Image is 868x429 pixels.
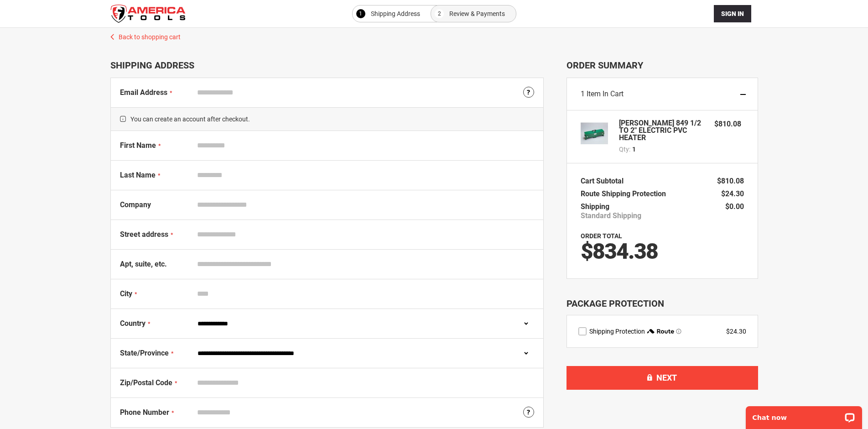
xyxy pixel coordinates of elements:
span: State/Province [120,349,169,357]
iframe: LiveChat chat widget [740,400,868,429]
span: Learn more [676,329,681,334]
span: Qty [619,146,629,153]
div: $24.30 [726,327,746,336]
a: Back to shopping cart [101,28,767,42]
span: 2 [438,8,441,19]
img: GREENLEE 849 1/2 TO 2" ELECTRIC PVC HEATER [581,120,608,147]
span: Last Name [120,171,156,179]
span: 1 [581,89,585,98]
span: Phone Number [120,408,169,417]
span: Item in Cart [587,89,624,98]
span: Street address [120,230,168,239]
img: America Tools [110,5,186,23]
span: First Name [120,141,156,150]
div: route shipping protection selector element [578,327,746,336]
span: Sign In [721,10,744,17]
th: Route Shipping Protection [581,188,670,200]
span: Country [120,319,146,328]
span: Order Summary [567,60,758,71]
span: $834.38 [581,238,658,264]
span: City [120,289,132,298]
span: Email Address [120,88,167,97]
span: You can create an account after checkout. [111,107,543,131]
span: $24.30 [721,189,744,198]
span: Standard Shipping [581,211,641,220]
span: Next [656,373,677,382]
span: Shipping Address [371,8,420,19]
span: Review & Payments [449,8,505,19]
div: Shipping Address [110,60,544,71]
span: 1 [359,8,362,19]
strong: Order Total [581,232,622,240]
span: Company [120,200,151,209]
span: $810.08 [714,120,741,128]
span: Zip/Postal Code [120,378,172,387]
span: $810.08 [717,177,744,185]
a: store logo [110,5,186,23]
th: Cart Subtotal [581,175,628,188]
strong: [PERSON_NAME] 849 1/2 TO 2" ELECTRIC PVC HEATER [619,120,706,141]
button: Next [567,366,758,390]
span: Shipping Protection [589,328,645,335]
span: Apt, suite, etc. [120,260,167,268]
span: Shipping [581,202,609,211]
button: Sign In [714,5,751,22]
span: $0.00 [725,202,744,211]
div: Package Protection [567,297,758,310]
span: 1 [632,145,636,154]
